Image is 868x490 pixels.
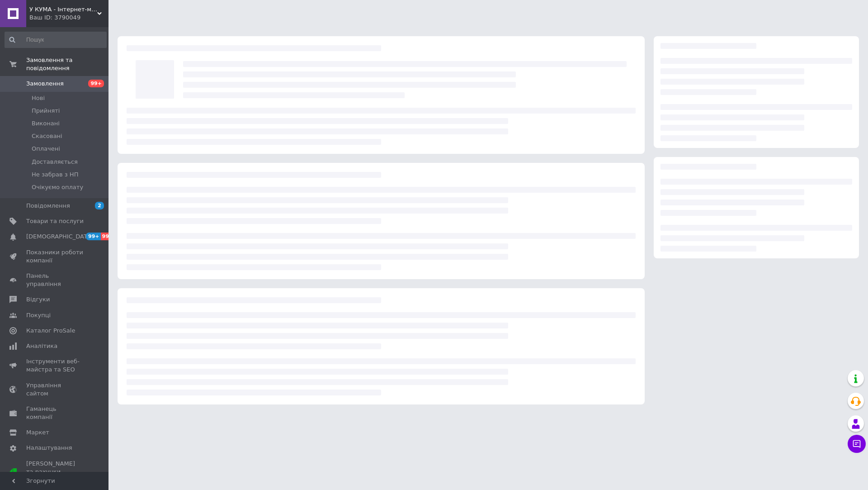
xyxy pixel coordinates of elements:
[26,233,93,241] span: [DEMOGRAPHIC_DATA]
[29,5,97,14] span: У КУМА - Інтернет-магазин
[26,80,64,88] span: Замовлення
[26,428,49,437] span: Маркет
[95,202,104,209] span: 2
[26,327,75,335] span: Каталог ProSale
[26,202,70,210] span: Повідомлення
[32,171,78,179] span: Не забрав з НП
[26,311,51,319] span: Покупці
[26,444,72,452] span: Налаштування
[32,183,83,191] span: Очікуємо оплату
[101,233,116,240] span: 99+
[26,460,84,485] span: [PERSON_NAME] та рахунки
[848,435,866,453] button: Чат з покупцем
[26,405,84,421] span: Гаманець компанії
[88,80,104,87] span: 99+
[29,14,108,22] div: Ваш ID: 3790049
[26,357,84,374] span: Інструменти веб-майстра та SEO
[32,94,45,102] span: Нові
[32,119,60,128] span: Виконані
[32,107,60,115] span: Прийняті
[32,132,62,140] span: Скасовані
[26,272,84,288] span: Панель управління
[26,295,50,304] span: Відгуки
[26,56,108,72] span: Замовлення та повідомлення
[5,32,107,48] input: Пошук
[26,217,84,225] span: Товари та послуги
[86,233,101,240] span: 99+
[32,145,60,153] span: Оплачені
[26,248,84,265] span: Показники роботи компанії
[32,158,78,166] span: Доставляється
[26,381,84,398] span: Управління сайтом
[26,342,57,350] span: Аналітика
